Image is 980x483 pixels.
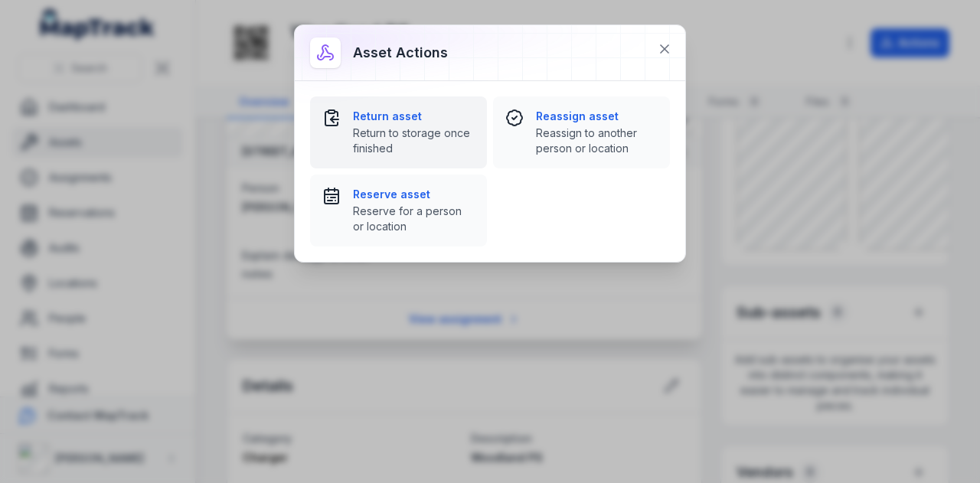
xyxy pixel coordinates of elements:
strong: Return asset [353,109,475,124]
button: Reassign assetReassign to another person or location [493,96,670,168]
button: Reserve assetReserve for a person or location [310,175,487,246]
span: Return to storage once finished [353,126,475,156]
span: Reserve for a person or location [353,204,475,234]
strong: Reassign asset [536,109,658,124]
span: Reassign to another person or location [536,126,658,156]
strong: Reserve asset [353,187,475,202]
button: Return assetReturn to storage once finished [310,96,487,168]
h3: Asset actions [353,42,448,64]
